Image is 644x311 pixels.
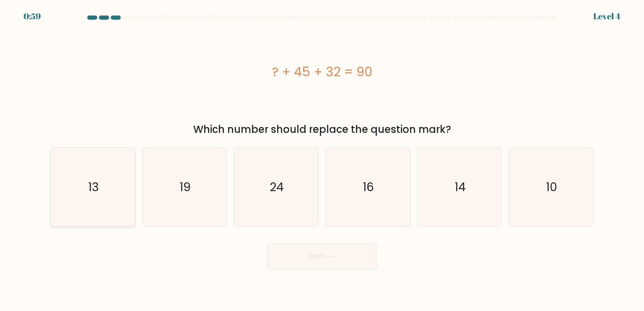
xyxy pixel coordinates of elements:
div: Which number should replace the question mark? [55,122,589,137]
text: 19 [179,178,191,195]
div: 0:59 [23,10,41,23]
text: 24 [270,178,284,195]
div: Level 4 [593,10,621,23]
text: 10 [546,178,558,195]
div: ? + 45 + 32 = 90 [50,62,594,81]
button: Next [267,243,377,270]
text: 13 [88,178,99,195]
text: 14 [454,178,466,195]
text: 16 [363,178,374,195]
